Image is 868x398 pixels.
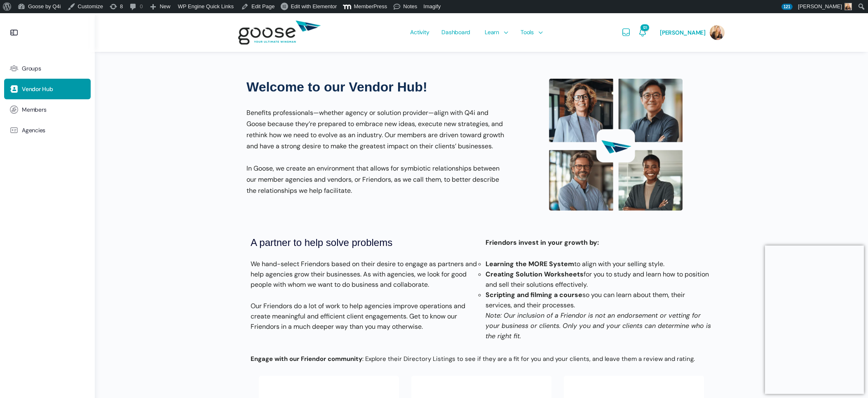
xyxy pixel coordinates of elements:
p: We hand-select Friendors based on their desire to engage as partners and help agencies grow their... [251,259,477,290]
li: for you to study and learn how to position and sell their solutions effectively. [486,269,712,290]
strong: Engage with our Friendor community [251,355,362,363]
span: Groups [22,65,41,72]
a: Messages [621,13,631,52]
a: Notifications [638,13,647,52]
iframe: Chat Widget [684,295,868,398]
span: Tools [521,13,534,52]
strong: Scripting and filming a course [486,290,582,299]
strong: Learning the MORE System [486,260,574,268]
p: In Goose, we create an environment that allows for symbiotic relationships between our member age... [246,163,505,196]
a: Members [4,99,91,120]
iframe: Popup CTA [765,246,864,394]
a: Learn [481,13,510,52]
a: Agencies [4,120,91,140]
a: Dashboard [437,13,474,52]
em: Note: Our inclusion of a Friendor is not an endorsement or vetting for your business or clients. ... [486,311,711,340]
p: Benefits professionals—whether agency or solution provider—align with Q4i and Goose because they’... [246,107,505,152]
li: so you can learn about them, their services, and their processes. [486,290,712,310]
span: 121 [640,24,649,31]
li: to align with your selling style. [486,259,712,269]
p: Our Friendors do a lot of work to help agencies improve operations and create meaningful and effi... [251,301,477,332]
span: Learn [485,13,499,52]
a: Vendor Hub [4,79,91,99]
span: Activity [410,13,429,52]
span: 121 [781,4,793,10]
a: Groups [4,58,91,79]
a: Tools [516,13,545,52]
p: : Explore their Directory Listings to see if they are a fit for you and your clients, and leave t... [251,354,700,365]
a: [PERSON_NAME] [660,13,725,52]
strong: Friendors invest in your growth by: [486,238,599,247]
span: [PERSON_NAME] [660,29,706,36]
strong: Creating Solution Worksheets [486,270,584,279]
span: Agencies [22,127,45,134]
b: A partner to help solve problems [251,237,392,248]
span: Vendor Hub [22,86,53,93]
span: Dashboard [441,13,470,52]
a: Activity [406,13,433,52]
h1: Welcome to our Vendor Hub! [246,79,505,96]
span: Edit with Elementor [291,3,337,9]
span: Members [22,106,46,113]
